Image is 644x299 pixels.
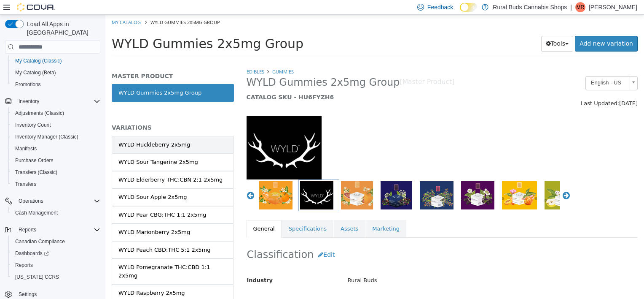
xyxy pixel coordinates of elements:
a: Adjustments (Classic) [12,108,67,118]
span: Promotions [12,79,100,90]
button: Edit [208,232,234,248]
div: WYLD Raspberry 2x5mg [13,274,80,283]
div: Rural Buds [236,258,538,273]
h5: CATALOG SKU - HU6FYZH6 [141,79,432,86]
a: English - US [480,61,532,76]
span: Inventory Manager (Classic) [15,133,78,140]
button: Inventory [15,96,43,106]
button: Purchase Orders [8,155,104,166]
button: Inventory Manager (Classic) [8,131,104,143]
a: Inventory Manager (Classic) [12,132,82,142]
div: WYLD Sour Tangerine 2x5mg [13,143,93,152]
button: Promotions [8,79,104,90]
span: Industry [142,262,168,269]
span: Cash Management [12,208,100,218]
div: WYLD Peach CBD:THC 5:1 2x5mg [13,231,105,239]
p: Rural Buds Cannabis Shops [493,2,567,12]
span: Inventory Manager (Classic) [12,132,100,142]
span: Transfers [12,179,100,189]
a: My Catalog (Classic) [12,56,65,66]
a: General [141,205,176,223]
span: Reports [19,226,36,233]
a: Transfers (Classic) [12,167,61,177]
span: Washington CCRS [12,272,100,282]
button: Inventory [2,95,104,107]
a: Add new variation [470,21,532,37]
a: Assets [228,205,260,223]
button: Operations [2,195,104,207]
button: My Catalog (Classic) [8,55,104,67]
span: My Catalog (Beta) [15,69,56,76]
span: Promotions [15,81,41,88]
span: Last Updated: [475,85,514,92]
button: Transfers (Classic) [8,166,104,178]
div: WYLD Pear CBG:THC 1:1 2x5mg [13,196,101,204]
button: Transfers [8,178,104,190]
a: Specifications [177,205,228,223]
button: My Catalog (Beta) [8,67,104,79]
span: Reports [15,225,100,235]
span: Feedback [427,3,453,11]
a: [US_STATE] CCRS [12,272,62,282]
span: My Catalog (Classic) [12,56,100,66]
div: EDIBLES / Gummies [236,280,538,294]
button: Operations [15,196,47,206]
div: WYLD Elderberry THC:CBN 2:1 2x5mg [13,161,117,169]
h2: Classification [142,232,532,248]
span: Manifests [12,144,100,154]
a: Dashboards [12,248,52,258]
div: WYLD Huckleberry 2x5mg [13,126,85,134]
a: WYLD Gummies 2x5mg Group [6,69,129,87]
span: Canadian Compliance [12,236,100,247]
input: Dark Mode [460,3,478,12]
span: Purchase Orders [12,155,100,166]
span: Dashboards [12,248,100,258]
a: My Catalog (Beta) [12,68,59,78]
span: Inventory Count [12,120,100,130]
span: Load All Apps in [GEOGRAPHIC_DATA] [24,20,100,37]
div: WYLD Marionberry 2x5mg [13,213,85,222]
p: | [570,2,572,12]
a: Inventory Count [12,120,54,130]
button: Reports [8,259,104,271]
span: Classification [142,283,183,290]
button: Tools [436,21,468,37]
img: Cova [17,3,55,11]
a: Manifests [12,144,40,154]
div: Mackenzie Remillard [575,2,585,12]
span: Adjustments (Classic) [15,110,64,117]
span: Inventory [15,96,100,106]
span: Settings [19,291,37,298]
a: Gummies [167,54,188,60]
button: Reports [15,225,40,235]
p: [PERSON_NAME] [589,2,637,12]
a: Purchase Orders [12,155,57,166]
div: WYLD Sour Apple 2x5mg [13,178,81,187]
h5: MASTER PRODUCT [6,57,129,65]
h5: VARIATIONS [6,109,129,117]
button: Cash Management [8,207,104,219]
a: EDIBLES [141,54,159,60]
span: [US_STATE] CCRS [15,274,59,280]
span: Reports [15,262,33,269]
div: WYLD Pomegranate THC:CBD 1:1 2x5mg [13,248,122,265]
span: Inventory Count [15,122,51,128]
span: Transfers [15,181,36,188]
button: Inventory Count [8,119,104,131]
span: WYLD Gummies 2x5mg Group [45,4,115,11]
span: English - US [480,62,521,75]
span: [DATE] [514,85,532,92]
span: Inventory [19,98,39,105]
span: Cash Management [15,209,58,216]
button: Canadian Compliance [8,236,104,247]
span: My Catalog (Beta) [12,68,100,78]
a: Marketing [260,205,301,223]
span: My Catalog (Classic) [15,57,62,64]
span: Transfers (Classic) [12,167,100,177]
button: [US_STATE] CCRS [8,271,104,283]
span: Manifests [15,145,37,152]
a: Transfers [12,179,40,189]
button: Previous [141,177,150,185]
span: Dashboards [15,250,49,257]
span: Operations [19,198,43,204]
